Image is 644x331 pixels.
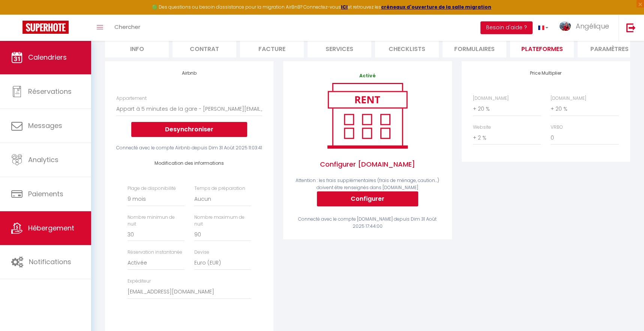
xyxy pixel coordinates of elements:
[128,214,184,228] label: Nombre minimun de nuit
[626,23,636,32] img: logout
[23,21,69,34] img: Super Booking
[341,4,348,10] a: ICI
[375,39,439,57] li: Checklists
[105,39,169,57] li: Info
[128,185,176,192] label: Plage de disponibilité
[320,80,415,152] img: rent.png
[294,152,440,177] span: Configurer [DOMAIN_NAME]
[576,21,609,31] span: Angélique
[473,124,491,131] label: Website
[480,21,533,34] button: Besoin d'aide ?
[128,249,182,256] label: Réservation instantanée
[28,223,74,233] span: Hébergement
[116,71,262,76] h4: Airbnb
[116,95,147,102] label: Appartement
[109,15,146,41] a: Chercher
[6,3,29,26] button: Ouvrir le widget de chat LiveChat
[28,53,67,62] span: Calendriers
[194,214,251,228] label: Nombre maximum de nuit
[131,122,247,137] button: Desynchroniser
[554,15,618,41] a: ... Angélique
[194,249,209,256] label: Devise
[173,39,236,57] li: Contrat
[294,216,440,230] div: Connecté avec le compte [DOMAIN_NAME] depuis Dim 31 Août 2025 17:44:00
[114,23,140,31] span: Chercher
[194,185,245,192] label: Temps de préparation
[28,189,63,199] span: Paiements
[128,161,251,166] h4: Modification des informations
[560,21,571,31] img: ...
[28,121,62,130] span: Messages
[551,124,563,131] label: VRBO
[473,95,509,102] label: [DOMAIN_NAME]
[473,71,619,76] h4: Price Multiplier
[128,278,151,285] label: Expéditeur
[116,144,262,152] div: Connecté avec le compte Airbnb depuis Dim 31 Août 2025 11:03:41
[308,39,371,57] li: Services
[28,87,72,96] span: Réservations
[28,155,59,164] span: Analytics
[29,257,71,266] span: Notifications
[317,191,418,206] button: Configurer
[551,95,586,102] label: [DOMAIN_NAME]
[296,177,439,191] span: Attention : les frais supplémentaires (frais de ménage, caution...) doivent être renseignés dans ...
[381,4,491,10] a: créneaux d'ouverture de la salle migration
[510,39,574,57] li: Plateformes
[294,72,440,80] p: Activé
[578,39,641,57] li: Paramètres
[240,39,304,57] li: Facture
[443,39,506,57] li: Formulaires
